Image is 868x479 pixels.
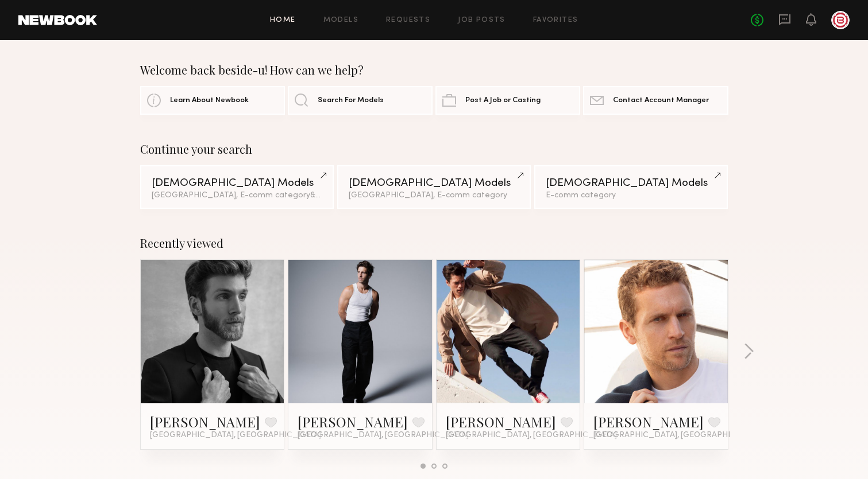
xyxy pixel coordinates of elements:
a: Job Posts [458,17,506,24]
a: Favorites [533,17,578,24]
span: Post A Job or Casting [465,97,541,104]
a: Home [270,17,296,24]
div: [DEMOGRAPHIC_DATA] Models [152,178,322,189]
div: [GEOGRAPHIC_DATA], E-comm category [152,192,322,200]
div: Recently viewed [140,236,728,250]
a: [PERSON_NAME] [593,412,704,431]
a: Requests [386,17,430,24]
span: [GEOGRAPHIC_DATA], [GEOGRAPHIC_DATA] [298,431,469,440]
div: E-comm category [546,192,716,200]
a: Search For Models [288,86,433,115]
a: [PERSON_NAME] [298,412,408,431]
span: [GEOGRAPHIC_DATA], [GEOGRAPHIC_DATA] [150,431,321,440]
a: Learn About Newbook [140,86,285,115]
div: Continue your search [140,142,728,156]
a: Models [323,17,358,24]
span: Contact Account Manager [613,97,709,104]
a: Contact Account Manager [583,86,728,115]
a: [DEMOGRAPHIC_DATA] Models[GEOGRAPHIC_DATA], E-comm category&1other filter [140,165,334,209]
a: [PERSON_NAME] [446,412,556,431]
a: [PERSON_NAME] [150,412,260,431]
div: [DEMOGRAPHIC_DATA] Models [349,178,519,189]
a: [DEMOGRAPHIC_DATA] Models[GEOGRAPHIC_DATA], E-comm category [337,165,531,209]
div: [GEOGRAPHIC_DATA], E-comm category [349,192,519,200]
span: & 1 other filter [310,192,360,199]
div: Welcome back beside-u! How can we help? [140,63,728,77]
span: [GEOGRAPHIC_DATA], [GEOGRAPHIC_DATA] [593,431,765,440]
a: Post A Job or Casting [435,86,580,115]
div: [DEMOGRAPHIC_DATA] Models [546,178,716,189]
a: [DEMOGRAPHIC_DATA] ModelsE-comm category [534,165,728,209]
span: [GEOGRAPHIC_DATA], [GEOGRAPHIC_DATA] [446,431,617,440]
span: Search For Models [318,97,384,104]
span: Learn About Newbook [170,97,249,104]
